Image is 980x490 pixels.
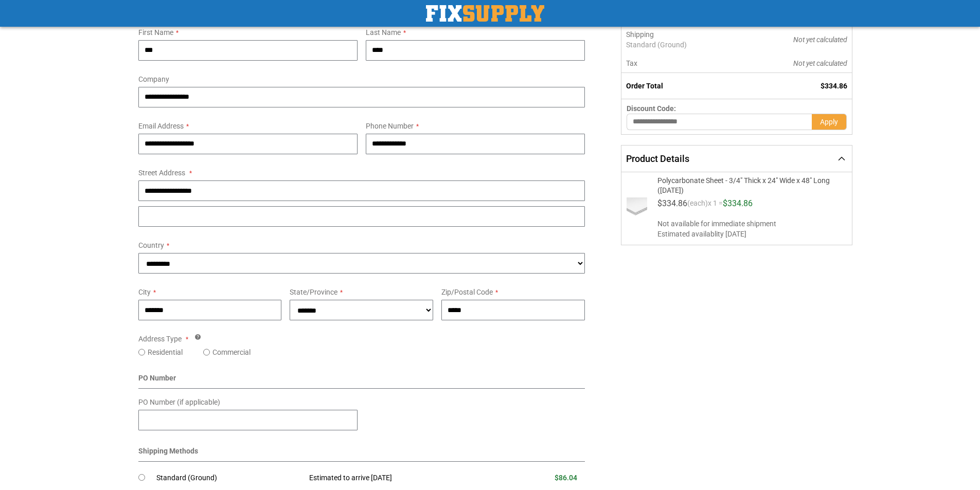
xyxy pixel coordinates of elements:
span: City [138,288,151,296]
span: Last Name [366,28,401,37]
a: store logo [426,5,544,22]
span: x 1 = [708,199,723,212]
img: Fix Industrial Supply [426,5,544,22]
span: Standard (Ground) [626,40,737,50]
span: Discount Code: [627,104,676,113]
span: State/Province [290,288,337,296]
span: Address Type [138,335,182,343]
span: $334.86 [821,82,847,90]
span: ([DATE]) [657,185,830,194]
span: Apply [820,118,838,126]
label: Residential [148,347,183,357]
div: Shipping Methods [138,446,585,462]
label: Commercial [212,347,251,357]
strong: Order Total [626,82,663,90]
span: Not available for immediate shipment [657,219,843,229]
span: (each) [687,199,708,212]
span: Product Details [626,153,689,164]
span: Estimated availablity [DATE] [657,229,843,239]
button: Apply [812,114,847,130]
span: Company [138,75,169,83]
th: Tax [621,54,742,73]
span: Zip/Postal Code [441,288,493,296]
span: First Name [138,28,173,37]
span: Not yet calculated [793,59,847,67]
span: Street Address [138,169,185,177]
span: PO Number (if applicable) [138,398,220,406]
span: $86.04 [555,474,577,482]
img: Polycarbonate Sheet - 3/4" Thick x 24" Wide x 48" Long [627,197,647,218]
span: $334.86 [657,198,687,208]
td: Standard (Ground) [156,467,302,489]
span: Phone Number [366,122,414,130]
td: Estimated to arrive [DATE] [301,467,500,489]
span: Country [138,241,164,249]
span: $334.86 [723,198,753,208]
div: PO Number [138,373,585,389]
span: Polycarbonate Sheet - 3/4" Thick x 24" Wide x 48" Long [657,176,830,185]
span: Shipping [626,30,654,39]
span: Not yet calculated [793,35,847,44]
span: Email Address [138,122,184,130]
